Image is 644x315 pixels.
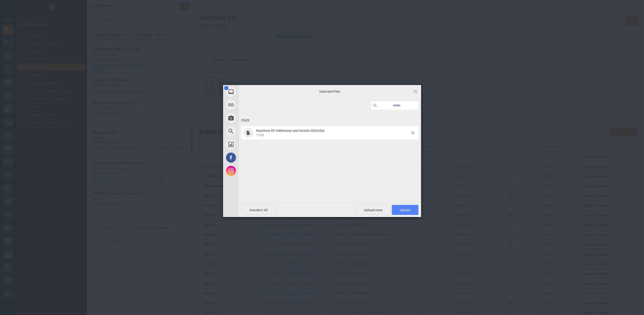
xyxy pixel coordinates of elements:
[223,164,286,177] div: Instagram
[242,116,419,125] div: Files
[224,86,228,90] span: 1
[242,205,276,215] span: Deselect All
[223,111,286,125] div: Take Photo
[400,208,410,212] span: Upload
[392,205,419,215] span: Upload
[256,129,325,133] span: Keystone RV Addresses and Assets 2024.xlsx
[277,89,383,94] span: Selected Files
[255,129,412,137] span: Keystone RV Addresses and Assets 2024.xlsx
[223,85,286,98] div: My Device
[223,125,286,138] div: Web Search
[223,98,286,111] div: Link (URL)
[223,151,286,164] div: Facebook
[413,88,419,94] span: Click here or hit ESC to close picker
[223,138,286,151] div: Unsplash
[256,133,264,137] span: 11KB
[356,205,391,215] span: Upload more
